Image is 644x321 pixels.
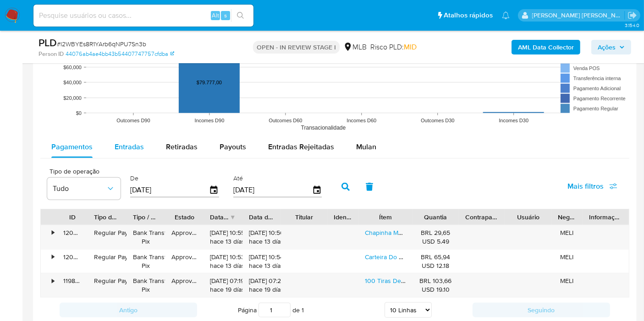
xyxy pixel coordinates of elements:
div: MLB [343,42,367,52]
button: AML Data Collector [512,40,580,54]
p: OPEN - IN REVIEW STAGE I [253,41,340,54]
span: Risco PLD: [370,42,417,52]
b: PLD [39,35,57,50]
b: Person ID [39,50,64,58]
a: 44076ab4ae4bb43b54407747757cfdba [66,50,174,58]
a: Sair [627,11,637,20]
span: Atalhos rápidos [444,11,493,20]
span: Alt [212,11,219,20]
a: Notificações [502,11,510,19]
span: # I2WBYEs8R1YArb6qNPU7Sn3b [57,39,146,49]
span: Ações [598,40,616,54]
b: AML Data Collector [518,40,574,54]
button: Ações [591,40,631,54]
p: leticia.merlin@mercadolivre.com [532,11,625,20]
span: s [224,11,227,20]
span: MID [404,42,417,52]
input: Pesquise usuários ou casos... [33,10,253,22]
button: search-icon [231,9,250,22]
span: 3.154.0 [625,22,639,29]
